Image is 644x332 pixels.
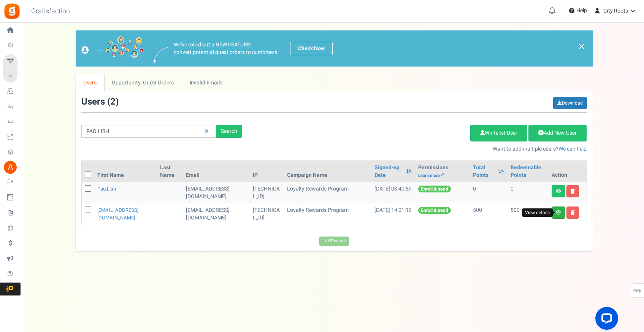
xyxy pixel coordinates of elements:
a: Help [566,5,590,17]
a: Whitelist User [470,125,527,141]
th: Email [183,161,250,182]
span: Enroll & send [418,207,451,214]
td: [TECHNICAL_ID] [250,182,284,203]
i: View details [556,189,561,194]
td: 500 [508,203,549,225]
td: [EMAIL_ADDRESS][DOMAIN_NAME] [183,182,250,203]
td: 0 [508,182,549,203]
img: images [154,47,168,64]
img: Gratisfaction [3,3,21,20]
td: [DATE] 14:01:19 [371,203,415,225]
a: We can help [558,145,587,153]
th: Last Name [157,161,183,182]
input: Search by email or name [81,125,216,138]
a: Users [76,74,105,91]
a: Invalid Emails [182,74,230,91]
a: Download [553,97,587,109]
td: [DATE] 08:40:59 [371,182,415,203]
span: 2 [110,95,116,108]
p: We've rolled out a NEW FEATURE! convert potential guest orders to customers. [174,41,279,56]
span: Help [574,7,587,14]
div: Search [216,125,242,138]
div: View details [522,208,553,217]
td: Loyalty Rewards Program [284,182,371,203]
a: Learn more [418,173,444,179]
td: Loyalty Rewards Program [284,203,371,225]
th: IP [250,161,284,182]
span: Enroll & send [418,186,451,192]
a: Total Points [473,164,495,179]
a: Reset [201,125,213,138]
th: Permissions [415,161,470,182]
a: [EMAIL_ADDRESS][DOMAIN_NAME] [97,207,138,221]
a: pao.lish [97,185,116,192]
a: Check Now [290,42,333,55]
p: Want to add multiple users? [254,145,587,153]
i: Delete user [571,189,575,194]
span: City Roots [603,7,628,15]
td: [TECHNICAL_ID] [250,203,284,225]
a: Add New User [528,125,587,141]
a: Signed-up Date [374,164,402,179]
td: 0 [470,182,508,203]
td: 500 [470,203,508,225]
h3: Gratisfaction [23,4,78,19]
h3: Users ( ) [81,97,119,107]
th: Campaign Name [284,161,371,182]
th: First Name [94,161,157,182]
a: View details [552,207,565,219]
img: images [81,36,144,61]
a: Opportunity: Guest Orders [104,74,181,91]
td: General [183,203,250,225]
a: × [578,42,585,51]
th: Action [549,161,587,182]
span: FAQs [632,284,642,298]
a: Redeemable Points [511,164,546,179]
